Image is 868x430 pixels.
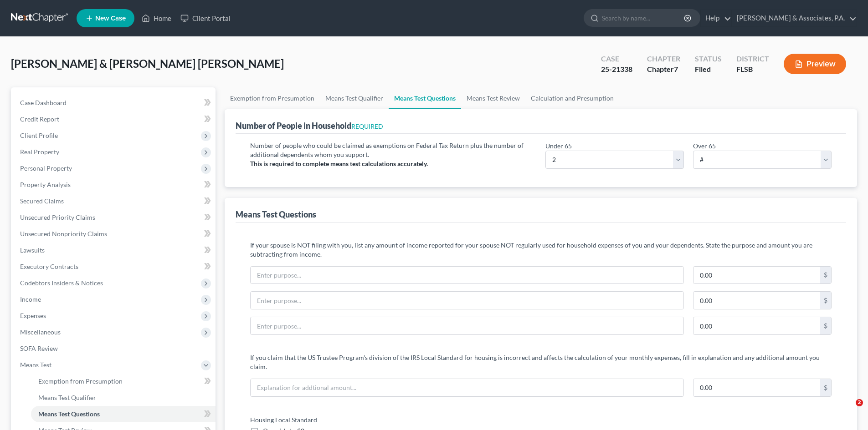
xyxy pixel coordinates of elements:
p: Number of people who could be claimed as exemptions on Federal Tax Return plus the number of addi... [250,141,536,159]
a: Means Test Qualifier [31,390,216,406]
div: Status [695,54,722,64]
a: Exemption from Presumption [225,87,320,109]
div: $ [820,317,831,334]
a: Property Analysis [13,177,216,193]
a: Lawsuits [13,242,216,258]
input: Enter purpose... [251,267,683,284]
div: $ [820,379,831,396]
div: Chapter [647,64,680,75]
span: Means Test [20,361,51,369]
span: Lawsuits [20,246,45,254]
span: REQUIRED [351,122,383,130]
p: If your spouse is NOT filing with you, list any amount of income reported for your spouse NOT reg... [250,241,832,259]
span: Property Analysis [20,181,71,188]
label: Over 65 [693,141,716,151]
span: Expenses [20,312,46,319]
span: Exemption from Presumption [38,377,123,385]
span: New Case [95,15,126,22]
a: Means Test Questions [31,406,216,422]
input: Explanation for addtional amount... [251,379,683,396]
div: $ [820,292,831,309]
span: Means Test Questions [38,410,100,418]
span: 2 [856,399,863,406]
span: Miscellaneous [20,328,61,336]
a: SOFA Review [13,340,216,357]
span: [PERSON_NAME] & [PERSON_NAME] [PERSON_NAME] [11,57,284,70]
div: FLSB [736,64,769,75]
a: Unsecured Priority Claims [13,209,216,226]
button: Preview [784,54,846,74]
strong: This is required to complete means test calculations accurately. [250,160,428,167]
a: Client Portal [176,10,235,26]
input: 0.00 [693,379,820,396]
div: $ [820,267,831,284]
div: Case [601,54,632,64]
span: Real Property [20,148,59,156]
a: Unsecured Nonpriority Claims [13,226,216,242]
div: Number of People in Household [236,120,383,131]
input: Search by name... [602,10,685,26]
a: Means Test Qualifier [320,87,389,109]
div: Filed [695,64,722,75]
input: 0.00 [693,317,820,334]
span: Unsecured Nonpriority Claims [20,230,107,238]
a: [PERSON_NAME] & Associates, P.A. [732,10,857,26]
span: 7 [674,65,678,73]
span: Means Test Qualifier [38,394,96,401]
a: Secured Claims [13,193,216,209]
a: Exemption from Presumption [31,373,216,390]
span: Case Dashboard [20,99,67,106]
span: Secured Claims [20,197,64,205]
div: District [736,54,769,64]
span: Income [20,295,41,303]
a: Means Test Review [461,87,525,109]
div: Chapter [647,54,680,64]
label: Under 65 [545,141,572,151]
input: Enter purpose... [251,292,683,309]
span: Personal Property [20,164,72,172]
input: 0.00 [693,267,820,284]
a: Case Dashboard [13,95,216,111]
span: SOFA Review [20,344,58,352]
div: Means Test Questions [236,209,316,220]
a: Means Test Questions [389,87,461,109]
span: Executory Contracts [20,263,78,270]
a: Calculation and Presumption [525,87,619,109]
span: Codebtors Insiders & Notices [20,279,103,287]
span: Credit Report [20,115,59,123]
label: Housing Local Standard [246,415,536,425]
input: 0.00 [693,292,820,309]
span: Client Profile [20,132,58,139]
a: Help [701,10,731,26]
p: If you claim that the US Trustee Program's division of the IRS Local Standard for housing is inco... [250,353,832,371]
input: Enter purpose... [251,317,683,334]
a: Executory Contracts [13,258,216,275]
a: Credit Report [13,111,216,127]
iframe: Intercom live chat [837,399,859,421]
span: Unsecured Priority Claims [20,213,95,221]
a: Home [137,10,176,26]
div: 25-21338 [601,64,632,75]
